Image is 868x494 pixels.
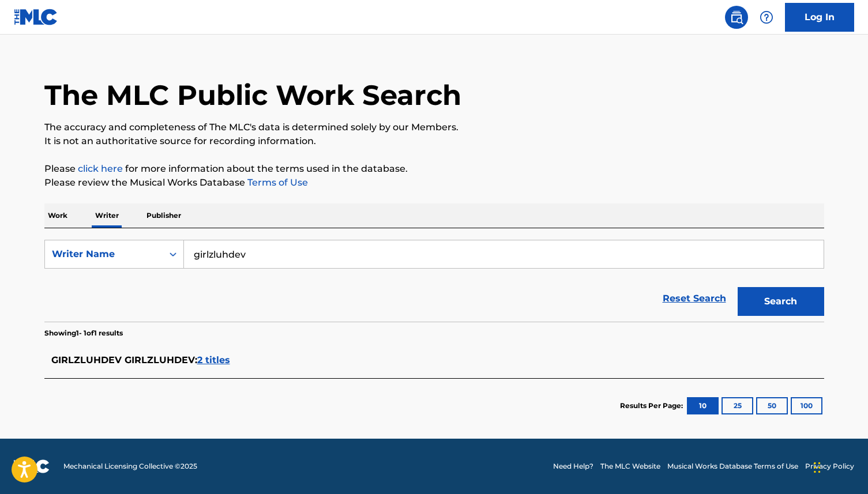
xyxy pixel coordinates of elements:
span: Mechanical Licensing Collective © 2025 [63,461,197,472]
div: Writer Name [52,247,156,261]
span: 2 titles [197,355,230,365]
span: GIRLZLUHDEV GIRLZLUHDEV : [51,355,197,365]
div: Drag [814,450,821,485]
a: Musical Works Database Terms of Use [667,461,798,472]
button: Search [738,287,824,316]
a: Privacy Policy [805,461,854,472]
a: Public Search [725,6,748,29]
h1: The MLC Public Work Search [44,78,461,112]
iframe: Chat Widget [810,439,868,494]
img: help [760,10,773,24]
img: search [730,10,743,24]
p: Publisher [143,203,185,228]
p: The accuracy and completeness of The MLC's data is determined solely by our Members. [44,120,824,134]
p: Writer [92,203,122,228]
button: 10 [687,397,719,414]
p: Results Per Page: [620,401,686,411]
div: Help [755,6,778,29]
a: Terms of Use [245,177,308,188]
a: Reset Search [657,286,732,311]
button: 25 [722,397,753,414]
a: Log In [785,3,854,32]
p: Work [44,203,71,228]
p: Showing 1 - 1 of 1 results [44,328,123,338]
img: logo [14,459,50,473]
p: It is not an authoritative source for recording information. [44,134,824,148]
a: Need Help? [553,461,593,472]
a: click here [78,163,123,174]
a: The MLC Website [600,461,660,472]
img: MLC Logo [14,9,58,25]
p: Please for more information about the terms used in the database. [44,162,824,176]
p: Please review the Musical Works Database [44,176,824,190]
button: 50 [756,397,788,414]
button: 100 [791,397,822,414]
form: Search Form [44,240,824,322]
